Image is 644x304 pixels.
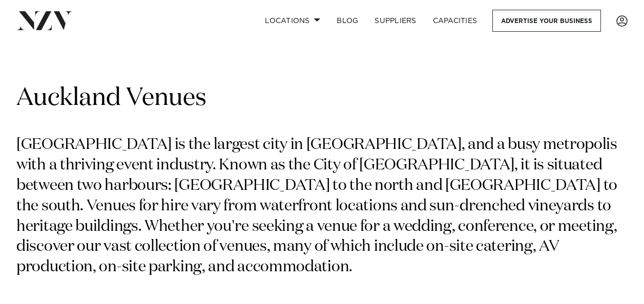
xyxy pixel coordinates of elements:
[425,10,486,32] a: Capacities
[16,82,628,115] h1: Auckland Venues
[257,10,328,32] a: Locations
[16,11,72,30] img: nzv-logo.png
[16,135,628,278] p: [GEOGRAPHIC_DATA] is the largest city in [GEOGRAPHIC_DATA], and a busy metropolis with a thriving...
[492,10,601,32] a: Advertise your business
[328,10,366,32] a: BLOG
[366,10,424,32] a: SUPPLIERS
